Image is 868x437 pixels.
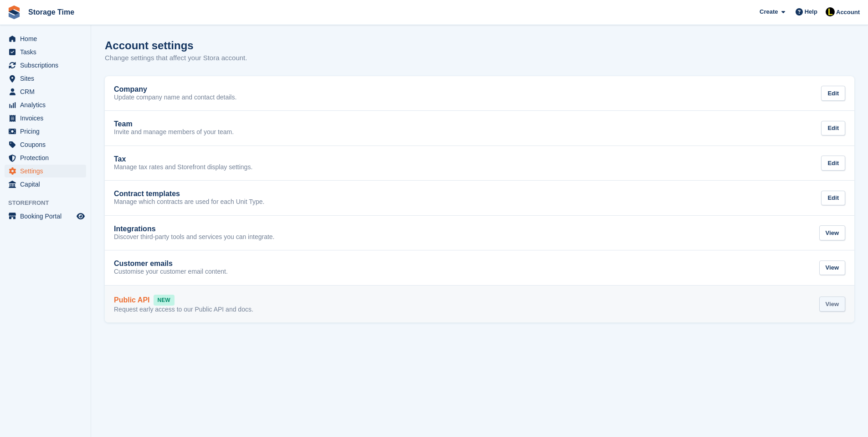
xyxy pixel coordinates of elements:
span: Storefront [8,198,91,208]
h2: Public API [114,296,150,304]
a: menu [5,85,86,98]
h2: Team [114,120,133,128]
span: Capital [20,178,75,191]
p: Discover third-party tools and services you can integrate. [114,233,275,241]
div: View [819,225,845,240]
h2: Integrations [114,225,156,233]
a: menu [5,46,86,58]
p: Manage tax rates and Storefront display settings. [114,163,252,172]
div: View [819,297,845,312]
a: Company Update company name and contact details. Edit [105,76,854,111]
img: Laaibah Sarwar [826,7,835,16]
a: Storage Time [25,5,78,20]
a: menu [5,178,86,191]
span: Subscriptions [20,59,75,72]
span: Analytics [20,99,75,111]
h2: Contract templates [114,190,180,198]
a: Integrations Discover third-party tools and services you can integrate. View [105,216,854,250]
div: Edit [821,156,845,171]
div: Edit [821,191,845,206]
span: Account [836,8,860,17]
a: Contract templates Manage which contracts are used for each Unit Type. Edit [105,181,854,215]
span: Help [805,7,817,16]
a: menu [5,72,86,85]
a: Tax Manage tax rates and Storefront display settings. Edit [105,146,854,181]
h2: Tax [114,155,126,163]
span: Coupons [20,138,75,151]
div: Edit [821,86,845,101]
a: menu [5,99,86,111]
span: Home [20,32,75,45]
p: Change settings that affect your Stora account. [105,53,247,63]
span: Sites [20,72,75,85]
span: Invoices [20,112,75,125]
a: menu [5,112,86,125]
p: Update company name and contact details. [114,94,236,102]
h2: Customer emails [114,260,173,268]
span: Pricing [20,125,75,138]
p: Customise your customer email content. [114,268,228,276]
div: Edit [821,121,845,136]
span: CRM [20,85,75,98]
span: NEW [154,295,175,306]
p: Manage which contracts are used for each Unit Type. [114,198,264,206]
a: Public API NEW Request early access to our Public API and docs. View [105,286,854,323]
h2: Company [114,85,147,94]
a: Preview store [75,211,86,222]
span: Tasks [20,46,75,58]
span: Create [760,7,778,16]
a: menu [5,125,86,138]
a: menu [5,151,86,164]
div: View [819,260,845,276]
a: menu [5,138,86,151]
a: menu [5,32,86,45]
span: Booking Portal [20,210,75,223]
span: Protection [20,151,75,164]
a: menu [5,210,86,223]
span: Settings [20,165,75,177]
h1: Account settings [105,39,194,52]
a: menu [5,165,86,177]
p: Invite and manage members of your team. [114,128,234,136]
a: menu [5,59,86,72]
a: Customer emails Customise your customer email content. View [105,250,854,285]
p: Request early access to our Public API and docs. [114,306,253,314]
a: Team Invite and manage members of your team. Edit [105,111,854,146]
img: stora-icon-8386f47178a22dfd0bd8f6a31ec36ba5ce8667c1dd55bd0f319d3a0aa187defe.svg [7,5,21,19]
